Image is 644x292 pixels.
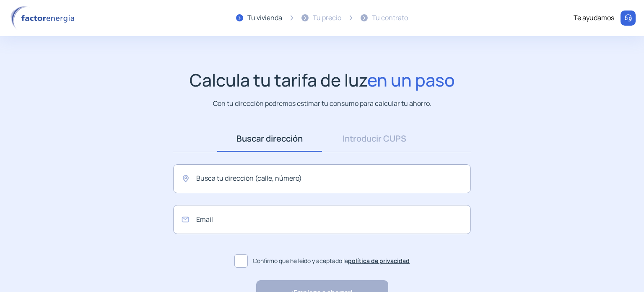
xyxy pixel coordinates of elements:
[624,14,632,22] img: llamar
[313,13,341,24] div: Tu precio
[213,98,431,109] p: Con tu dirección podremos estimar tu consumo para calcular tu ahorro.
[367,68,455,92] span: en un paso
[8,6,80,30] img: logo factor
[190,70,455,90] h1: Calcula tu tarifa de luz
[348,257,410,265] a: política de privacidad
[372,13,408,24] div: Tu contrato
[253,256,410,266] span: Confirmo que he leído y aceptado la
[322,126,427,152] a: Introducir CUPS
[247,13,282,24] div: Tu vivienda
[217,126,322,152] a: Buscar dirección
[574,13,614,24] div: Te ayudamos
